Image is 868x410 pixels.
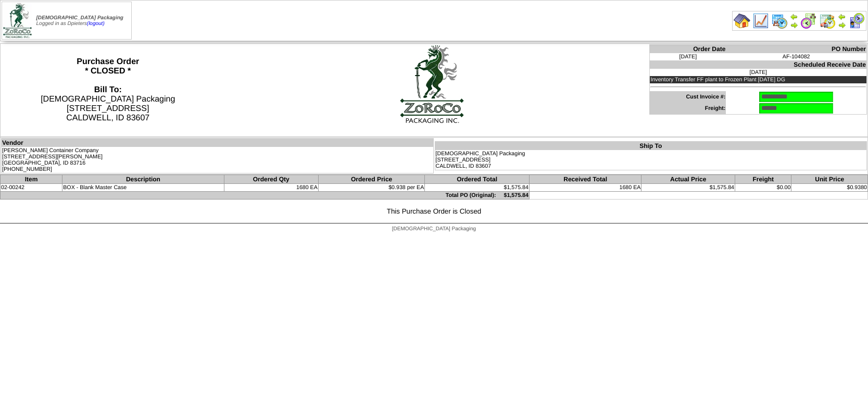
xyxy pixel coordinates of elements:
th: Order Date [650,45,726,54]
td: Cust Invoice #: [650,91,726,103]
th: Ordered Price [318,175,424,184]
td: [DATE] [650,69,867,76]
td: 1680 EA [224,184,318,192]
th: Ordered Total [425,175,530,184]
th: Actual Price [641,175,735,184]
td: AF-104082 [726,53,866,60]
th: Received Total [529,175,641,184]
span: [DEMOGRAPHIC_DATA] Packaging [36,15,123,21]
strong: Bill To: [94,85,122,94]
th: Purchase Order * CLOSED * [1,44,216,137]
td: $0.9380 [791,184,868,192]
td: Freight: [650,103,726,115]
img: line_graph.gif [752,13,769,29]
th: Scheduled Receive Date [650,60,867,69]
img: arrowright.gif [790,21,798,29]
th: Vendor [2,139,434,147]
td: [PERSON_NAME] Container Company [STREET_ADDRESS][PERSON_NAME] [GEOGRAPHIC_DATA], ID 83716 [PHONE_... [2,147,434,173]
td: 1680 EA [529,184,641,192]
td: [DATE] [650,53,726,60]
th: PO Number [726,45,866,54]
span: [DEMOGRAPHIC_DATA] Packaging [STREET_ADDRESS] CALDWELL, ID 83607 [41,85,175,122]
img: calendarprod.gif [771,13,788,29]
td: $0.00 [735,184,791,192]
span: Logged in as Dpieters [36,15,123,27]
td: 02-00242 [1,184,62,192]
td: Total PO (Original): $1,575.84 [1,192,530,200]
img: zoroco-logo-small.webp [3,3,32,38]
th: Unit Price [791,175,868,184]
td: $1,575.84 [425,184,530,192]
span: [DEMOGRAPHIC_DATA] Packaging [392,226,476,232]
a: (logout) [87,21,105,27]
img: calendarblend.gif [800,13,817,29]
th: Ordered Qty [224,175,318,184]
img: logoBig.jpg [399,44,464,123]
img: arrowleft.gif [838,13,846,21]
td: BOX - Blank Master Case [62,184,224,192]
img: arrowleft.gif [790,13,798,21]
img: calendarcustomer.gif [848,13,865,29]
td: [DEMOGRAPHIC_DATA] Packaging [STREET_ADDRESS] CALDWELL, ID 83607 [435,150,867,170]
td: $0.938 per EA [318,184,424,192]
th: Freight [735,175,791,184]
th: Ship To [435,142,867,151]
th: Description [62,175,224,184]
img: calendarinout.gif [819,13,836,29]
td: $1,575.84 [641,184,735,192]
td: Inventory Transfer FF plant to Frozen Plant [DATE] DG [650,76,867,83]
th: Item [1,175,62,184]
img: arrowright.gif [838,21,846,29]
img: home.gif [734,13,750,29]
